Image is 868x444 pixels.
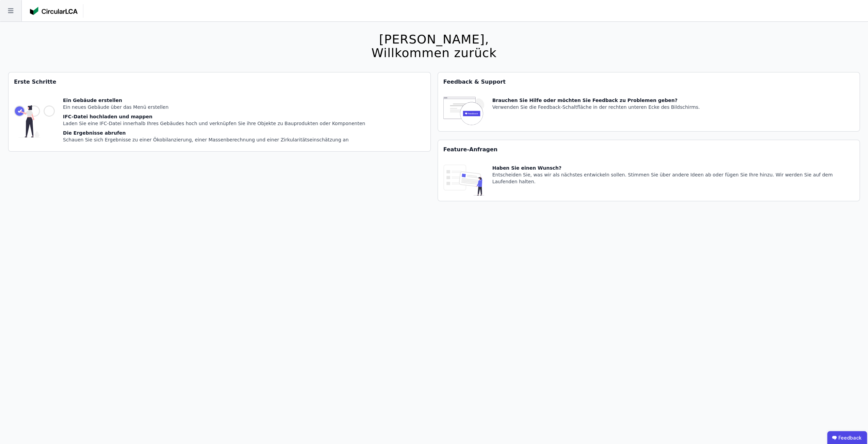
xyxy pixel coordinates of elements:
div: Laden Sie eine IFC-Datei innerhalb Ihres Gebäudes hoch und verknüpfen Sie ihre Objekte zu Bauprod... [63,120,365,127]
div: Erste Schritte [9,72,430,91]
div: Entscheiden Sie, was wir als nächstes entwickeln sollen. Stimmen Sie über andere Ideen ab oder fü... [492,171,854,185]
div: Ein neues Gebäude über das Menü erstellen [63,104,365,110]
div: IFC-Datei hochladen und mappen [63,113,365,120]
div: [PERSON_NAME], [371,33,496,46]
img: getting_started_tile-DrF_GRSv.svg [14,97,55,146]
img: Concular [30,7,78,15]
div: Schauen Sie sich Ergebnisse zu einer Ökobilanzierung, einer Massenberechnung und einer Zirkularit... [63,136,365,143]
img: feedback-icon-HCTs5lye.svg [443,97,484,126]
div: Haben Sie einen Wunsch? [492,165,854,171]
img: feature_request_tile-UiXE1qGU.svg [443,165,484,195]
div: Feature-Anfragen [438,140,860,159]
div: Die Ergebnisse abrufen [63,130,365,136]
div: Willkommen zurück [371,46,496,60]
div: Ein Gebäude erstellen [63,97,365,104]
div: Feedback & Support [438,72,860,91]
div: Brauchen Sie Hilfe oder möchten Sie Feedback zu Problemen geben? [492,97,700,104]
div: Verwenden Sie die Feedback-Schaltfläche in der rechten unteren Ecke des Bildschirms. [492,104,700,110]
